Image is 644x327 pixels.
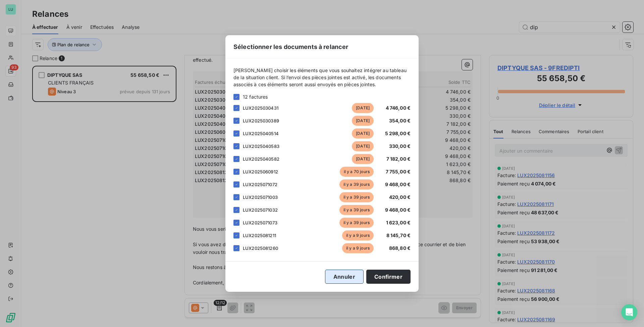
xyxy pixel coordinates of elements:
[339,218,374,228] span: il y a 39 jours
[386,220,411,225] span: 1 623,00 €
[352,141,374,151] span: [DATE]
[243,156,279,162] span: LUX2025040582
[385,130,411,136] span: 5 298,00 €
[243,220,277,225] span: LUX2025071073
[352,154,374,164] span: [DATE]
[243,169,278,174] span: LUX2025060912
[339,192,374,202] span: il y a 39 jours
[385,207,411,213] span: 9 468,00 €
[366,270,411,284] button: Confirmer
[325,270,364,284] button: Annuler
[352,103,374,113] span: [DATE]
[389,118,411,123] span: 354,00 €
[386,156,411,162] span: 7 182,00 €
[243,195,278,200] span: LUX2025071003
[389,194,411,200] span: 420,00 €
[621,304,637,320] div: Open Intercom Messenger
[385,181,411,187] span: 9 468,00 €
[243,105,278,111] span: LUX2025030431
[243,118,279,123] span: LUX2025030389
[233,42,348,51] span: Sélectionner les documents à relancer
[389,245,411,251] span: 868,80 €
[342,230,374,240] span: il y a 9 jours
[243,246,278,251] span: LUX2025081260
[386,105,411,111] span: 4 746,00 €
[386,169,411,174] span: 7 755,00 €
[243,131,279,136] span: LUX2025040514
[389,143,411,149] span: 330,00 €
[340,167,374,177] span: il y a 70 jours
[339,205,374,215] span: il y a 39 jours
[342,243,374,253] span: il y a 9 jours
[352,116,374,126] span: [DATE]
[243,207,278,213] span: LUX2025071032
[243,93,268,100] span: 12 factures
[243,233,276,238] span: LUX2025081211
[243,144,279,149] span: LUX2025040583
[339,179,374,189] span: il y a 39 jours
[386,232,411,238] span: 8 145,70 €
[352,128,374,139] span: [DATE]
[233,67,411,88] span: [PERSON_NAME] choisir les éléments que vous souhaitez intégrer au tableau de la situation client....
[243,182,277,187] span: LUX2025071072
